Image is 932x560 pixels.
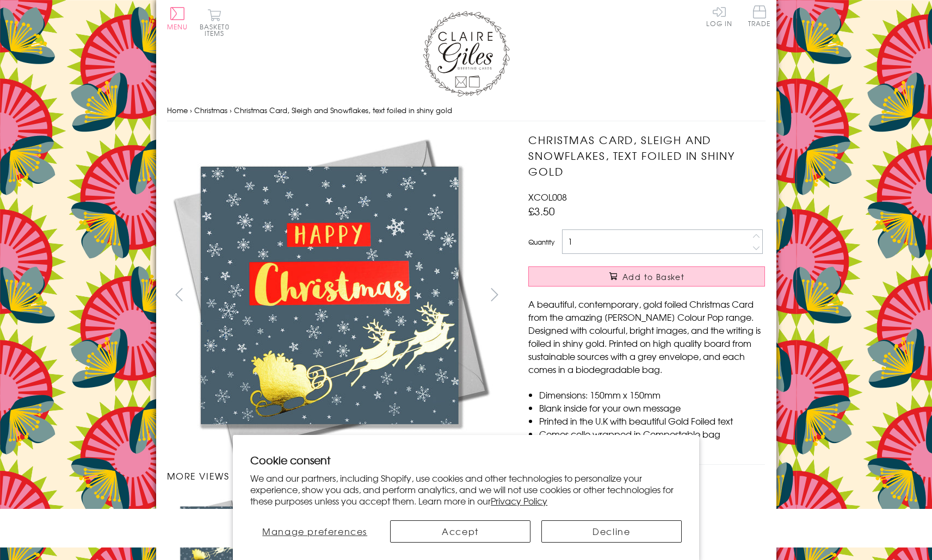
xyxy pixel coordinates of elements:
[167,469,507,482] h3: More views
[528,266,765,287] button: Add to Basket
[528,132,765,179] h1: Christmas Card, Sleigh and Snowflakes, text foiled in shiny gold
[748,5,771,27] span: Trade
[423,11,510,97] img: Claire Giles Greetings Cards
[250,520,379,543] button: Manage preferences
[167,282,192,307] button: prev
[194,105,227,115] a: Christmas
[250,472,682,506] p: We and our partners, including Shopify, use cookies and other technologies to personalize your ex...
[167,99,766,122] nav: breadcrumbs
[528,237,554,247] label: Quantity
[748,5,771,29] a: Trade
[482,282,507,307] button: next
[539,427,765,440] li: Comes cello wrapped in Compostable bag
[205,22,230,38] span: 0 items
[166,132,493,458] img: Christmas Card, Sleigh and Snowflakes, text foiled in shiny gold
[230,105,232,115] span: ›
[622,271,684,282] span: Add to Basket
[167,22,188,32] span: Menu
[390,520,530,543] button: Accept
[528,203,555,219] span: £3.50
[262,525,367,538] span: Manage preferences
[190,105,192,115] span: ›
[167,7,188,30] button: Menu
[200,9,230,36] button: Basket0 items
[234,105,452,115] span: Christmas Card, Sleigh and Snowflakes, text foiled in shiny gold
[539,414,765,427] li: Printed in the U.K with beautiful Gold Foiled text
[491,494,547,507] a: Privacy Policy
[167,105,188,115] a: Home
[539,388,765,401] li: Dimensions: 150mm x 150mm
[528,297,765,376] p: A beautiful, contemporary, gold foiled Christmas Card from the amazing [PERSON_NAME] Colour Pop r...
[539,401,765,414] li: Blank inside for your own message
[528,190,567,203] span: XCOL008
[541,520,682,543] button: Decline
[250,452,682,468] h2: Cookie consent
[507,132,833,458] img: Christmas Card, Sleigh and Snowflakes, text foiled in shiny gold
[706,5,732,27] a: Log In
